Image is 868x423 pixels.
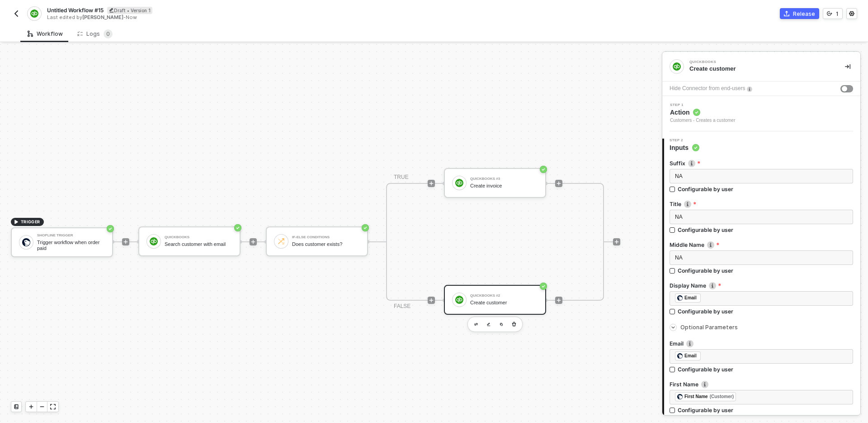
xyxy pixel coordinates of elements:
[28,30,63,38] div: Workflow
[556,181,561,186] span: icon-play
[30,10,38,18] img: integration-icon
[784,11,789,16] span: icon-commerce
[836,10,839,18] div: 1
[670,143,699,152] span: Inputs
[670,325,676,330] span: icon-arrow-right-small
[677,353,683,359] img: fieldIcon
[394,302,410,311] div: FALSE
[670,159,853,167] label: Suffix
[470,177,538,181] div: QuickBooks #3
[123,239,128,245] span: icon-play
[688,160,695,167] img: icon-info
[292,236,360,239] div: If-Else Conditions
[165,241,232,247] div: Search customer with email
[678,406,733,414] div: Configurable by user
[165,236,232,239] div: QuickBooks
[780,8,819,19] button: Release
[680,324,738,331] span: Optional Parameters
[455,179,463,187] img: icon
[709,282,716,289] img: icon-info
[104,29,113,38] sup: 0
[670,380,853,388] label: First Name
[14,219,19,225] span: icon-play
[675,173,683,179] span: NA
[686,340,693,347] img: icon-info
[496,319,507,330] button: copy-block
[684,294,697,302] div: Email
[670,241,853,249] label: Middle Name
[474,323,478,326] img: edit-cred
[670,117,736,124] div: Customers - Creates a customer
[684,393,708,401] div: First Name
[673,62,681,71] img: integration-icon
[21,218,40,226] span: TRIGGER
[37,240,105,251] div: Trigger workflow when order paid
[429,181,434,186] span: icon-play
[827,11,832,16] span: icon-versioning
[675,214,683,220] span: NA
[670,84,745,93] div: Hide Connector from end-users
[500,322,503,326] img: copy-block
[747,87,752,92] img: icon-info
[556,298,561,303] span: icon-play
[793,10,815,18] div: Release
[47,14,433,21] div: Last edited by - Now
[614,239,619,245] span: icon-play
[37,234,105,237] div: Shopline Trigger
[487,322,491,327] img: edit-cred
[684,201,691,208] img: icon-info
[670,340,853,347] label: Email
[39,404,45,409] span: icon-minus
[47,6,104,14] span: Untitled Workflow #15
[823,8,843,19] button: 1
[292,241,360,247] div: Does customer exists?
[13,10,20,17] img: back
[670,322,853,332] div: Optional Parameters
[483,319,494,330] button: edit-cred
[540,283,547,290] span: icon-success-page
[234,224,241,231] span: icon-success-page
[109,8,114,13] span: icon-edit
[689,65,830,73] div: Create customer
[677,295,683,301] img: fieldIcon
[362,224,369,231] span: icon-success-page
[670,139,699,142] span: Step 2
[662,103,860,124] div: Step 1Action Customers - Creates a customer
[670,200,853,208] label: Title
[77,29,113,38] div: Logs
[678,185,733,193] div: Configurable by user
[677,394,683,399] img: fieldIcon
[455,296,463,304] img: icon
[540,166,547,173] span: icon-success-page
[678,226,733,234] div: Configurable by user
[689,60,825,64] div: QuickBooks
[429,298,434,303] span: icon-play
[470,183,538,189] div: Create invoice
[277,237,285,245] img: icon
[678,308,733,315] div: Configurable by user
[150,237,158,245] img: icon
[470,300,538,306] div: Create customer
[670,103,736,107] span: Step 1
[707,241,714,249] img: icon-info
[701,381,708,388] img: icon-info
[50,404,56,409] span: icon-expand
[250,239,256,245] span: icon-play
[678,365,733,373] div: Configurable by user
[107,7,152,14] div: Draft • Version 1
[684,352,697,360] div: Email
[670,282,853,289] label: Display Name
[845,64,850,69] span: icon-collapse-right
[82,14,123,20] span: [PERSON_NAME]
[470,294,538,298] div: QuickBooks #2
[849,11,854,16] span: icon-settings
[394,173,409,182] div: TRUE
[710,393,734,400] div: (Customer)
[22,238,30,246] img: icon
[675,255,683,261] span: NA
[107,225,114,232] span: icon-success-page
[471,319,481,330] button: edit-cred
[28,404,34,409] span: icon-play
[670,108,736,117] span: Action
[11,8,22,19] button: back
